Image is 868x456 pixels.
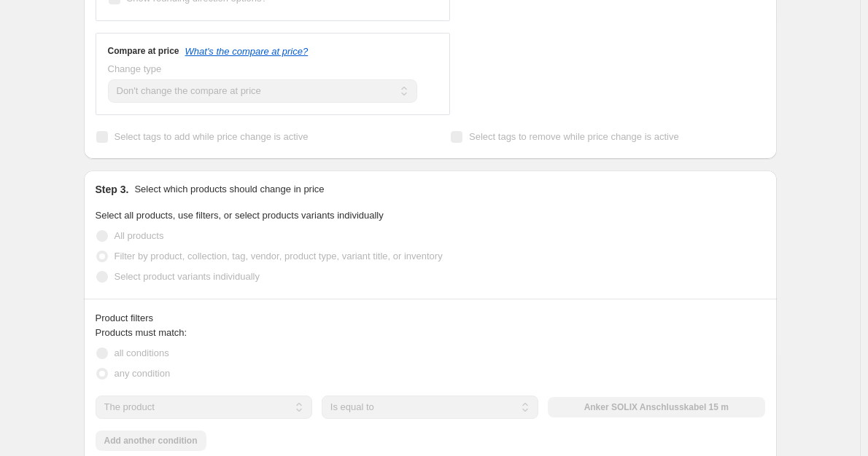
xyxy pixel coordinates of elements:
[108,63,162,74] span: Change type
[96,182,129,197] h2: Step 3.
[108,45,179,57] h3: Compare at price
[469,131,679,142] span: Select tags to remove while price change is active
[96,210,384,221] span: Select all products, use filters, or select products variants individually
[134,182,324,197] p: Select which products should change in price
[185,46,309,57] button: What's the compare at price?
[115,131,309,142] span: Select tags to add while price change is active
[115,271,260,282] span: Select product variants individually
[115,230,164,241] span: All products
[115,251,443,262] span: Filter by product, collection, tag, vendor, product type, variant title, or inventory
[115,368,171,379] span: any condition
[115,347,169,358] span: all conditions
[96,311,765,326] div: Product filters
[96,327,187,338] span: Products must match:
